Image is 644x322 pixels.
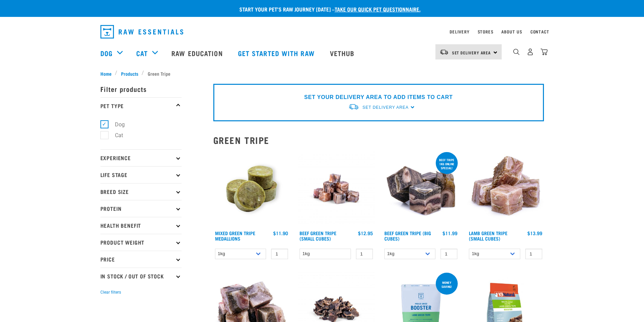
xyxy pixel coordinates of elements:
[100,70,544,77] nav: breadcrumbs
[439,49,449,55] img: van-moving.png
[501,30,522,33] a: About Us
[100,149,182,166] p: Experience
[525,249,542,259] input: 1
[271,249,288,259] input: 1
[300,232,336,240] a: Beef Green Tripe (Small Cubes)
[100,268,182,284] p: In Stock / Out Of Stock
[469,232,507,240] a: Lamb Green Tripe (Small Cubes)
[541,48,548,55] img: home-icon@2x.png
[383,151,459,227] img: 1044 Green Tripe Beef
[100,217,182,234] p: Health Benefit
[356,249,373,259] input: 1
[335,7,421,10] a: take our quick pet questionnaire.
[478,30,494,33] a: Stores
[100,200,182,217] p: Protein
[213,151,290,227] img: Mixed Green Tripe
[136,48,148,58] a: Cat
[100,48,113,58] a: Dog
[100,70,115,77] a: Home
[527,48,534,55] img: user.png
[298,151,375,227] img: Beef Tripe Bites 1634
[100,234,182,251] p: Product Weight
[304,93,453,101] p: SET YOUR DELIVERY AREA TO ADD ITEMS TO CART
[104,131,126,140] label: Cat
[121,70,138,77] span: Products
[436,155,458,173] div: Beef tripe 1kg online special!
[213,135,544,145] h2: Green Tripe
[95,22,549,41] nav: dropdown navigation
[436,277,458,292] div: Money saving!
[384,232,431,240] a: Beef Green Tripe (Big Cubes)
[165,40,231,67] a: Raw Education
[100,70,112,77] span: Home
[231,40,323,67] a: Get started with Raw
[513,49,520,55] img: home-icon-1@2x.png
[100,97,182,114] p: Pet Type
[527,230,542,236] div: $13.99
[100,251,182,268] p: Price
[100,183,182,200] p: Breed Size
[323,40,363,67] a: Vethub
[467,151,544,227] img: 1133 Green Tripe Lamb Small Cubes 01
[117,70,142,77] a: Products
[273,230,288,236] div: $11.90
[452,51,491,54] span: Set Delivery Area
[104,120,127,129] label: Dog
[100,166,182,183] p: Life Stage
[100,80,182,97] p: Filter products
[215,232,255,240] a: Mixed Green Tripe Medallions
[443,230,457,236] div: $11.99
[530,30,549,33] a: Contact
[100,289,121,295] button: Clear filters
[358,230,373,236] div: $12.95
[100,25,183,39] img: Raw Essentials Logo
[450,30,469,33] a: Delivery
[348,103,359,110] img: van-moving.png
[440,249,457,259] input: 1
[362,105,408,110] span: Set Delivery Area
